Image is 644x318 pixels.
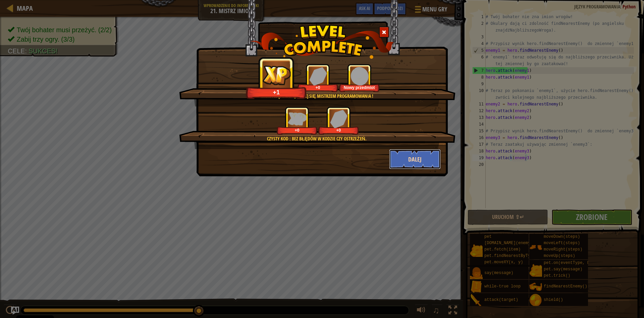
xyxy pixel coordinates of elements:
[211,93,423,99] div: Wkrótce [PERSON_NAME] się mistrzem programowania !
[320,128,358,133] div: +0
[350,67,369,85] img: portrait.png
[248,88,305,96] div: +1
[299,85,337,90] div: +0
[389,149,441,169] button: Dalej
[260,63,293,87] img: reward_icon_xp.png
[211,135,423,142] div: Czysty Kod : bez błędów w kodzie czy ostrzeżeń.
[309,67,327,85] img: reward_icon_gems.png
[288,112,307,125] img: reward_icon_xp.png
[278,128,316,133] div: +0
[250,25,394,59] img: level_complete.png
[330,109,347,128] img: reward_icon_gems.png
[340,85,378,90] div: Nowy przedmiot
